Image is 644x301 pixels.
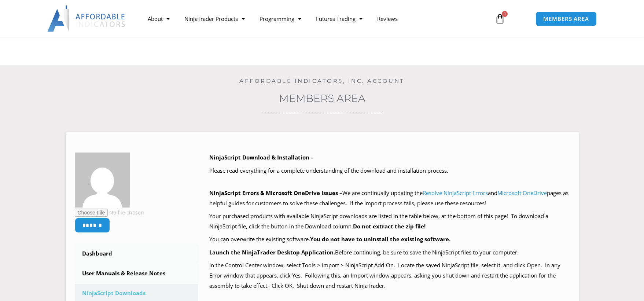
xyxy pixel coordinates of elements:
[309,10,370,27] a: Futures Trading
[209,189,342,197] b: NinjaScript Errors & Microsoft OneDrive Issues –
[140,10,486,27] nav: Menu
[177,10,252,27] a: NinjaTrader Products
[252,10,309,27] a: Programming
[423,189,488,197] a: Resolve NinjaScript Errors
[47,5,126,32] img: LogoAI | Affordable Indicators – NinjaTrader
[75,264,199,283] a: User Manuals & Release Notes
[502,11,508,17] span: 0
[209,188,570,209] p: We are continually updating the and pages as helpful guides for customers to solve these challeng...
[239,77,405,84] a: Affordable Indicators, Inc. Account
[209,154,314,161] b: NinjaScript Download & Installation –
[353,223,426,230] b: Do not extract the zip file!
[497,189,547,197] a: Microsoft OneDrive
[543,16,589,22] span: MEMBERS AREA
[536,11,597,26] a: MEMBERS AREA
[75,153,130,208] img: 5d243657cdc778428fb5251dc8b0c7de8a648dab1fa73ae748bd067f4f88a4ad
[209,249,335,256] b: Launch the NinjaTrader Desktop Application.
[484,8,516,29] a: 0
[310,235,450,243] b: You do not have to uninstall the existing software.
[75,244,199,263] a: Dashboard
[209,260,570,291] p: In the Control Center window, select Tools > Import > NinjaScript Add-On. Locate the saved NinjaS...
[370,10,405,27] a: Reviews
[279,92,365,104] a: Members Area
[140,10,177,27] a: About
[209,211,570,232] p: Your purchased products with available NinjaScript downloads are listed in the table below, at th...
[209,166,570,176] p: Please read everything for a complete understanding of the download and installation process.
[209,247,570,258] p: Before continuing, be sure to save the NinjaScript files to your computer.
[209,234,570,245] p: You can overwrite the existing software.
